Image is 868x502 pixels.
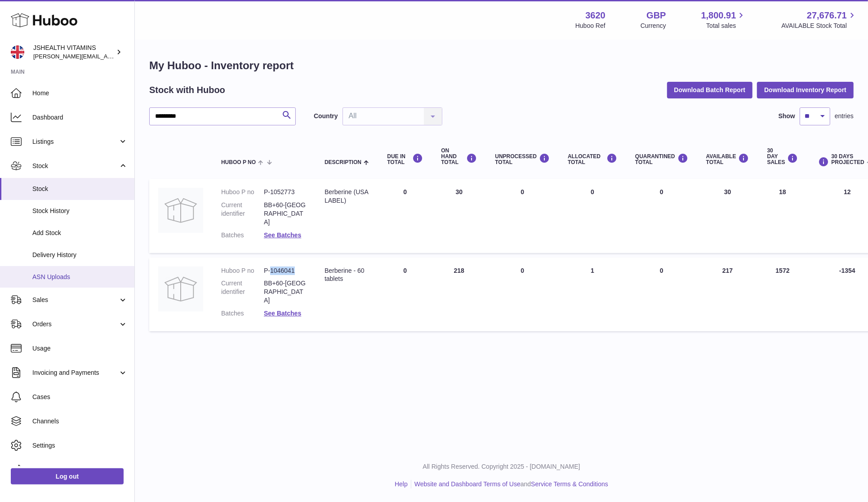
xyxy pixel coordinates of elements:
div: UNPROCESSED Total [495,153,550,165]
a: 27,676.71 AVAILABLE Stock Total [781,9,857,30]
span: Delivery History [32,251,128,259]
dt: Current identifier [221,279,264,305]
div: QUARANTINED Total [635,153,688,165]
span: Settings [32,441,128,450]
span: Returns [32,466,128,474]
span: 1,800.91 [701,9,736,22]
span: Usage [32,344,128,353]
dt: Huboo P no [221,188,264,196]
a: See Batches [264,231,301,239]
a: Log out [11,468,124,484]
td: 1 [559,258,626,331]
a: Website and Dashboard Terms of Use [414,480,521,488]
span: Total sales [706,22,746,30]
div: 30 DAY SALES [767,148,798,166]
h2: Stock with Huboo [149,84,225,96]
p: All Rights Reserved. Copyright 2025 - [DOMAIN_NAME] [142,462,861,471]
dt: Huboo P no [221,267,264,275]
strong: GBP [646,9,666,22]
a: 1,800.91 Total sales [701,9,747,30]
td: 0 [559,179,626,253]
img: product image [158,188,203,233]
dt: Batches [221,231,264,240]
span: Description [325,160,361,165]
span: Sales [32,296,118,304]
div: ON HAND Total [441,148,477,166]
span: Add Stock [32,229,128,237]
dt: Current identifier [221,201,264,227]
span: Orders [32,320,118,329]
td: 30 [697,179,758,253]
span: 27,676.71 [807,9,847,22]
td: 217 [697,258,758,331]
label: Country [314,112,338,120]
td: 0 [378,179,432,253]
span: 0 [660,267,663,274]
td: 1572 [758,258,807,331]
dt: Batches [221,309,264,318]
td: 0 [486,258,559,331]
span: 30 DAYS PROJECTED [832,154,864,165]
img: francesca@jshealthvitamins.com [11,45,24,59]
span: Huboo P no [221,160,256,165]
a: See Batches [264,310,301,317]
div: Huboo Ref [575,22,605,30]
img: product image [158,267,203,311]
div: JSHEALTH VITAMINS [33,44,114,61]
div: DUE IN TOTAL [387,153,423,165]
span: entries [835,112,854,120]
div: AVAILABLE Total [706,153,749,165]
div: Berberine (USA LABEL) [325,188,369,205]
span: ASN Uploads [32,273,128,281]
button: Download Inventory Report [757,82,854,98]
dd: P-1052773 [264,188,307,196]
span: Invoicing and Payments [32,369,118,377]
span: Cases [32,393,128,401]
button: Download Batch Report [667,82,753,98]
td: 18 [758,179,807,253]
strong: 3620 [585,9,605,22]
span: [PERSON_NAME][EMAIL_ADDRESS][DOMAIN_NAME] [33,53,180,60]
span: Listings [32,138,118,146]
td: 30 [432,179,486,253]
td: 218 [432,258,486,331]
div: Currency [641,22,666,30]
div: Berberine - 60 tablets [325,267,369,284]
span: 0 [660,188,663,195]
a: Help [395,480,408,488]
a: Service Terms & Conditions [531,480,608,488]
span: Dashboard [32,113,128,122]
div: ALLOCATED Total [568,153,617,165]
span: Stock History [32,207,128,215]
h1: My Huboo - Inventory report [149,58,854,73]
span: Home [32,89,128,98]
li: and [411,480,608,489]
span: Stock [32,162,118,170]
dd: BB+60-[GEOGRAPHIC_DATA] [264,279,307,305]
span: Stock [32,185,128,193]
label: Show [779,112,795,120]
dd: P-1046041 [264,267,307,275]
dd: BB+60-[GEOGRAPHIC_DATA] [264,201,307,227]
span: Channels [32,417,128,426]
span: AVAILABLE Stock Total [781,22,857,30]
td: 0 [378,258,432,331]
td: 0 [486,179,559,253]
